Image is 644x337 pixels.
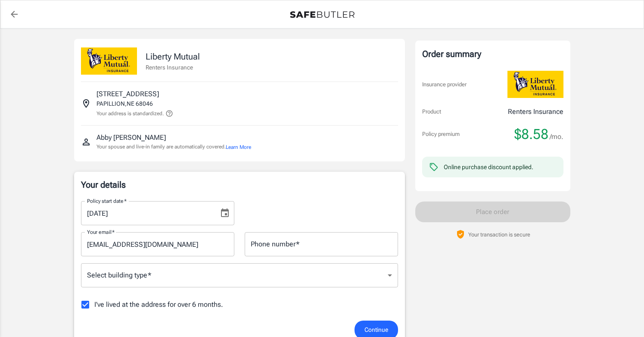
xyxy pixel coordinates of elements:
p: Your spouse and live-in family are automatically covered. [96,143,251,151]
p: Product [422,107,441,116]
span: I've lived at the address for over 6 months. [94,299,223,310]
img: Liberty Mutual [81,47,137,75]
p: Your address is standardized. [96,110,164,117]
p: Renters Insurance [146,63,200,72]
p: Your details [81,179,398,191]
p: Insurance provider [422,80,467,89]
span: $8.58 [514,126,548,143]
button: Choose date, selected date is Oct 3, 2025 [216,205,233,222]
p: Liberty Mutual [146,50,200,63]
p: PAPILLION , NE 68046 [96,99,153,108]
p: Abby [PERSON_NAME] [96,132,166,143]
span: /mo. [550,131,563,143]
button: Learn More [226,143,251,151]
input: MM/DD/YYYY [81,201,213,225]
div: Order summary [422,47,563,60]
div: Online purchase discount applied. [444,163,533,171]
svg: Insured person [81,137,91,147]
img: Back to quotes [290,11,355,18]
a: back to quotes [6,6,23,23]
label: Your email [87,228,115,236]
svg: Insured address [81,98,91,109]
p: Renters Insurance [508,107,563,117]
img: Liberty Mutual [507,71,563,98]
p: [STREET_ADDRESS] [96,89,159,99]
p: Your transaction is secure [468,230,530,239]
p: Policy premium [422,130,460,139]
label: Policy start date [87,197,127,205]
span: Continue [364,324,388,335]
input: Enter email [81,232,234,256]
input: Enter number [245,232,398,256]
